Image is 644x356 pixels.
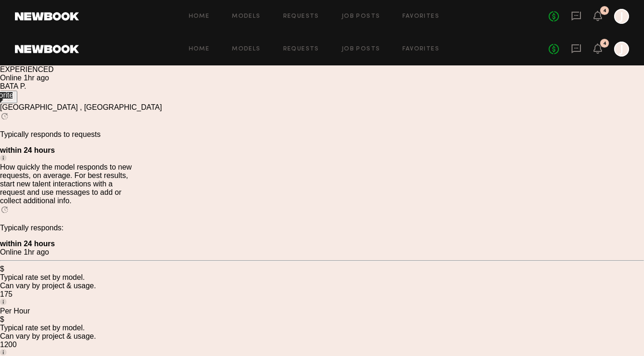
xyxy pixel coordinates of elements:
a: J [614,42,629,57]
a: Job Posts [342,14,380,20]
div: 4 [603,8,607,14]
a: Home [189,14,210,20]
a: Requests [283,14,319,20]
a: Models [232,14,260,20]
a: Favorites [402,14,439,20]
div: 4 [603,41,607,46]
a: J [614,9,629,24]
a: Favorites [402,46,439,52]
a: Requests [283,46,319,52]
a: Home [189,46,210,52]
a: Models [232,46,260,52]
a: Job Posts [342,46,380,52]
